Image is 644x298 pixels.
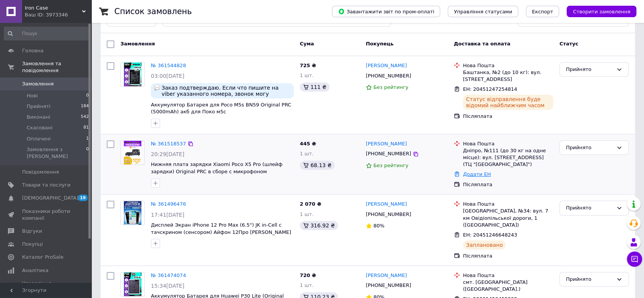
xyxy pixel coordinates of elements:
span: 2 070 ₴ [300,201,321,207]
a: [PERSON_NAME] [366,272,407,279]
img: :speech_balloon: [154,85,160,91]
div: Прийнято [566,204,613,212]
a: Додати ЕН [463,171,491,177]
a: № 361496476 [151,201,186,207]
a: Фото товару [120,272,145,296]
span: Повідомлення [22,169,59,176]
div: Післяплата [463,113,553,120]
span: Прийняті [27,103,50,110]
span: 81 [83,124,89,131]
a: Створити замовлення [559,8,636,14]
span: 20:29[DATE] [151,151,184,157]
span: Відгуки [22,228,42,235]
span: 720 ₴ [300,272,316,278]
span: Управління статусами [454,9,512,14]
span: 1 шт. [300,282,314,288]
span: Завантажити звіт по пром-оплаті [338,8,434,15]
div: Нова Пошта [463,140,553,147]
a: Дисплей Экран iPhone 12 Pro Max (6.5") JK in-Cell с тачскрином (сенсором) Айфон 12Про [PERSON_NAM... [151,222,291,242]
span: Управління сайтом [22,280,70,294]
div: Прийнято [566,66,613,74]
a: Нижняя плата зарядки Xiaomi Poco X5 Pro (шлейф зарядки) Original PRC в сборе с микрофоном [151,161,282,174]
div: Баштанка, №2 (до 10 кг): вул. [STREET_ADDRESS] [463,69,553,83]
div: Ваш ID: 3973346 [25,11,91,18]
span: Замовлення з [PERSON_NAME] [27,146,86,160]
span: 1 шт. [300,211,314,217]
div: [PHONE_NUMBER] [364,280,413,290]
div: [GEOGRAPHIC_DATA], №34: вул. 7 км Овідіопільської дороги, 1 ([GEOGRAPHIC_DATA]) [463,208,553,229]
input: Пошук [4,27,90,40]
span: [DEMOGRAPHIC_DATA] [22,195,78,201]
span: Показники роботи компанії [22,208,70,222]
span: Замовлення [120,41,155,47]
div: Нова Пошта [463,201,553,208]
span: Каталог ProSale [22,254,63,261]
span: Головна [22,47,43,54]
span: ЕН: 20451247254814 [463,86,517,92]
span: Заказ подтверждаю. Если что пишите на viber указанного номера, звонок могу пропустить [162,85,291,97]
a: Аккумулятор Батарея для Poco M5s BN59 Original PRC (5000mAh) акб для Поко м5с [151,102,291,115]
div: [PHONE_NUMBER] [364,71,413,81]
a: № 361544828 [151,63,186,68]
img: Фото товару [124,63,142,86]
img: Фото товару [124,272,142,296]
span: Замовлення [22,81,54,87]
span: 0 [86,92,89,99]
span: Оплачені [27,135,51,142]
a: № 361518537 [151,141,186,147]
span: Без рейтингу [373,163,409,168]
span: Створити замовлення [573,9,630,14]
span: 1 [86,135,89,142]
span: 80% [373,223,384,229]
div: Нова Пошта [463,62,553,69]
span: Нові [27,92,38,99]
span: 445 ₴ [300,141,316,147]
div: [PHONE_NUMBER] [364,209,413,219]
span: 542 [81,114,89,121]
span: 1 шт. [300,72,314,78]
span: 03:00[DATE] [151,73,184,79]
div: Нова Пошта [463,272,553,279]
div: [PHONE_NUMBER] [364,149,413,159]
span: 0 [86,146,89,160]
button: Управління статусами [448,6,518,17]
a: [PERSON_NAME] [366,140,407,148]
a: [PERSON_NAME] [366,62,407,69]
span: 725 ₴ [300,63,316,68]
div: 111 ₴ [300,82,330,92]
div: Дніпро, №111 (до 30 кг на одне місце): вул. [STREET_ADDRESS] (ТЦ "[GEOGRAPHIC_DATA]") [463,147,553,168]
a: Фото товару [120,201,145,225]
a: Фото товару [120,62,145,87]
button: Створити замовлення [567,6,636,17]
button: Завантажити звіт по пром-оплаті [332,6,440,17]
span: Аналітика [22,267,48,274]
span: Замовлення та повідомлення [22,60,91,74]
img: Фото товару [124,141,142,164]
div: 316.92 ₴ [300,221,338,230]
a: [PERSON_NAME] [366,201,407,208]
span: Експорт [532,9,553,14]
div: 68.13 ₴ [300,161,335,170]
span: 17:41[DATE] [151,212,184,218]
div: Прийнято [566,144,613,152]
button: Експорт [526,6,559,17]
a: № 361474074 [151,272,186,278]
span: Товари та послуги [22,182,70,188]
img: Фото товару [124,201,142,225]
div: смт. [GEOGRAPHIC_DATA] ([GEOGRAPHIC_DATA].) [463,279,553,293]
div: Заплановано [463,240,506,250]
span: Cума [300,41,314,47]
div: Статус відправлення буде відомий найближчим часом [463,95,553,110]
span: Скасовані [27,124,53,131]
a: Фото товару [120,140,145,165]
span: Iron Case [25,5,82,11]
div: Післяплата [463,181,553,188]
span: 15:34[DATE] [151,283,184,289]
span: Статус [559,41,578,47]
span: 19 [78,195,88,201]
div: Післяплата [463,253,553,259]
span: Покупці [22,241,43,248]
button: Чат з покупцем [627,251,642,267]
